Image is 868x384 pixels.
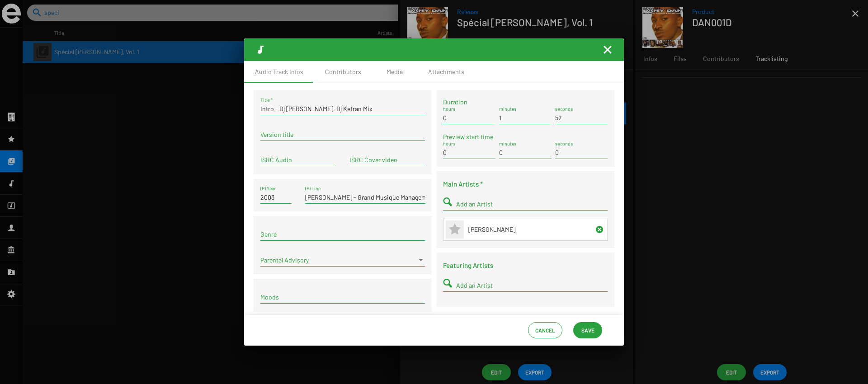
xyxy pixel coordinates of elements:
[255,67,303,76] div: Audio Track Infos
[260,294,425,301] input: Moods
[443,178,608,189] h4: Main Artists *
[260,231,425,238] input: Genre
[456,282,608,289] input: Number
[260,292,425,303] mat-chip-list: Term selection
[528,322,562,338] button: Cancel
[387,67,403,76] div: Media
[468,225,515,233] span: [PERSON_NAME]
[581,322,594,338] span: Save
[443,260,608,271] h4: Featuring Artists
[456,201,608,208] input: Number
[428,67,464,76] div: Attachments
[260,229,425,240] mat-chip-list: Term selection
[443,98,608,107] label: Duration
[602,44,613,55] button: Fermer la fenêtre
[573,322,602,338] button: Save
[325,67,361,76] div: Contributors
[535,322,555,338] span: Cancel
[443,132,608,141] label: Preview start time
